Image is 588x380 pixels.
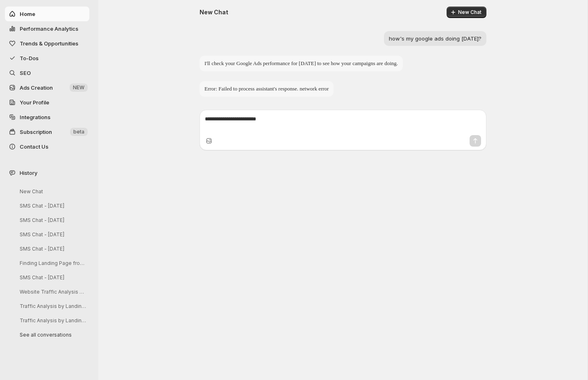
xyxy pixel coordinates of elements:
button: Contact Us [5,139,89,154]
button: To-Dos [5,51,89,66]
span: Ads Creation [20,84,53,91]
p: Error: Failed to process assistant's response. network error [204,84,329,93]
span: Your Profile [20,99,49,106]
p: I'll check your Google Ads performance for [DATE] to see how your campaigns are doing. [204,59,398,68]
button: SMS Chat - [DATE] [13,271,91,284]
span: SEO [20,70,31,76]
h2: New Chat [200,8,228,16]
button: SMS Chat - [DATE] [13,214,91,226]
button: Traffic Analysis by Landing Page [13,300,91,312]
a: Integrations [5,110,89,124]
button: Upload image [205,137,213,145]
button: Traffic Analysis by Landing Page [13,314,91,327]
span: NEW [73,84,84,91]
button: New Chat [13,185,91,198]
span: Contact Us [20,143,48,150]
p: how's my google ads doing [DATE]? [389,34,481,43]
button: SMS Chat - [DATE] [13,228,91,241]
button: SMS Chat - [DATE] [13,199,91,212]
a: SEO [5,66,89,80]
span: Performance Analytics [20,25,78,32]
span: Home [20,11,35,17]
button: Performance Analytics [5,21,89,36]
span: New Chat [458,9,481,16]
span: Trends & Opportunities [20,40,78,47]
button: Trends & Opportunities [5,36,89,51]
button: Subscription [5,124,89,139]
span: Subscription [20,129,52,135]
button: Ads Creation [5,80,89,95]
span: To-Dos [20,55,39,61]
button: SMS Chat - [DATE] [13,242,91,255]
button: Home [5,7,89,21]
button: See all conversations [13,328,91,341]
button: New Chat [447,7,486,18]
span: History [20,169,37,177]
span: beta [73,129,84,135]
button: Finding Landing Page from Hootsuite Blog [13,257,91,269]
button: Website Traffic Analysis by Landing Page [13,285,91,298]
a: Your Profile [5,95,89,110]
span: Integrations [20,114,50,120]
